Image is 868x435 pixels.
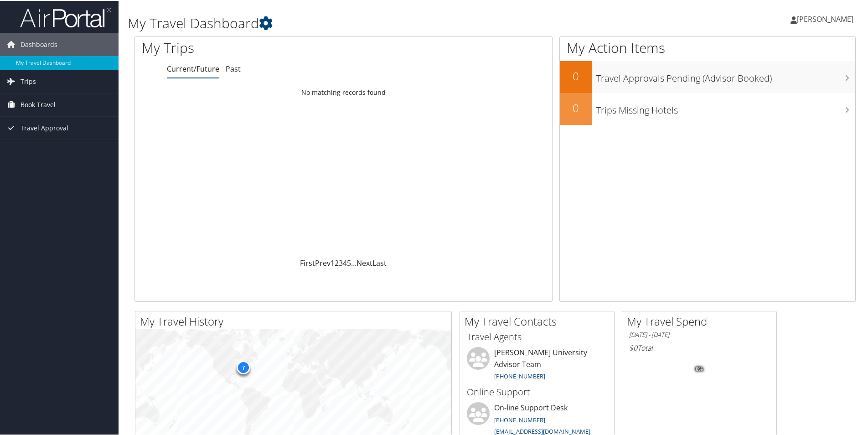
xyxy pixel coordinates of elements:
h3: Travel Agents [467,330,607,342]
a: 2 [335,257,339,267]
a: 0Travel Approvals Pending (Advisor Booked) [560,60,855,92]
span: … [351,257,356,267]
a: Next [356,257,372,267]
img: airportal-logo.png [20,6,111,27]
h1: My Travel Dashboard [128,13,618,32]
h3: Online Support [467,385,607,398]
a: Last [372,257,387,267]
a: 3 [339,257,343,267]
span: Travel Approval [21,116,68,139]
a: 0Trips Missing Hotels [560,92,855,124]
h6: Total [629,342,770,352]
h3: Travel Approvals Pending (Advisor Booked) [596,67,855,84]
h1: My Action Items [560,37,855,57]
a: First [300,257,315,267]
a: 1 [331,257,335,267]
tspan: 0% [696,366,703,371]
a: [PHONE_NUMBER] [494,415,545,423]
div: 7 [237,360,250,373]
span: Trips [21,69,36,92]
h6: [DATE] - [DATE] [629,330,770,338]
a: [PHONE_NUMBER] [494,371,545,379]
a: Past [226,63,241,73]
h2: My Travel History [140,313,451,328]
h3: Trips Missing Hotels [596,98,855,116]
a: Current/Future [167,63,219,73]
a: Prev [315,257,331,267]
h1: My Trips [142,37,372,57]
span: [PERSON_NAME] [797,13,853,23]
li: [PERSON_NAME] University Advisor Team [462,346,612,383]
span: Book Travel [21,93,56,115]
a: [PERSON_NAME] [790,5,863,32]
td: No matching records found [135,83,552,100]
span: $0 [629,342,637,352]
a: 5 [347,257,351,267]
a: 4 [343,257,347,267]
a: [EMAIL_ADDRESS][DOMAIN_NAME] [494,426,590,435]
h2: My Travel Contacts [465,313,614,328]
h2: 0 [560,99,592,115]
h2: My Travel Spend [627,313,776,328]
h2: 0 [560,67,592,83]
span: Dashboards [21,32,57,55]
